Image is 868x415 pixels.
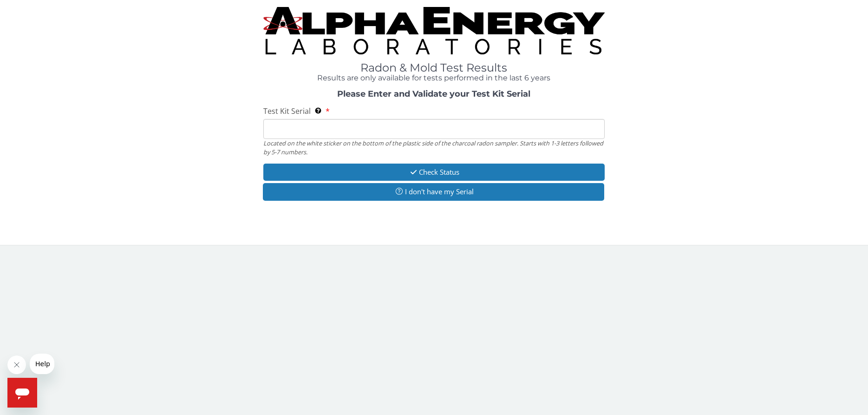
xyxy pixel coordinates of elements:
span: Test Kit Serial [263,106,311,116]
iframe: Button to launch messaging window [7,378,37,408]
div: Located on the white sticker on the bottom of the plastic side of the charcoal radon sampler. Sta... [263,139,605,156]
h1: Radon & Mold Test Results [263,62,605,74]
button: I don't have my Serial [263,183,605,200]
button: Check Status [263,164,605,181]
iframe: Message from company [30,354,54,374]
iframe: Close message [7,356,26,374]
img: TightCrop.jpg [263,7,605,54]
h4: Results are only available for tests performed in the last 6 years [263,74,605,82]
strong: Please Enter and Validate your Test Kit Serial [337,89,530,99]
